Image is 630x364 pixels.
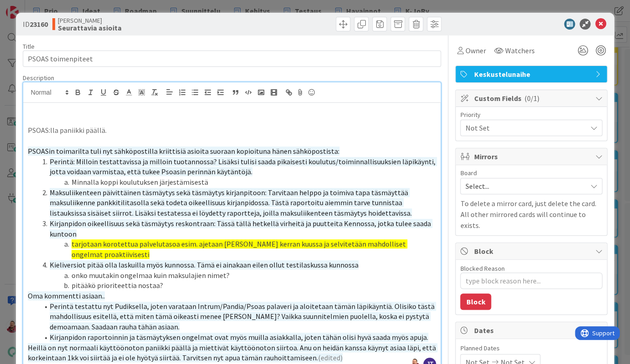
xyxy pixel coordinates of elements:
span: Maksuliikenteen päivittäinen täsmäytys sekä täsmäytys kirjanpitoon: Tarvitaan helppo ja toimiva t... [50,188,412,217]
span: Select... [465,180,582,192]
span: ID [23,19,48,30]
span: Perintä: Milloin testattavissa ja milloin tuotannossa? Lisäksi tulisi saada pikaisesti koulutus/t... [50,157,437,177]
b: 23160 [30,20,48,29]
span: PSOASin toimarilta tuli nyt sähköpostilla kriittisiä asioita suoraan kopioituna hänen sähköpostista: [28,147,339,156]
span: Keskustelunaihe [474,69,590,80]
span: Not Set [465,121,582,134]
b: Seurattavia asioita [58,24,122,31]
span: Mirrors [474,151,590,162]
span: Owner [465,45,486,56]
span: Kirjanpidon raportoinnin ja täsmäytyksen ongelmat ovat myös muilla asiakkalla, joten tähän olisi ... [50,333,428,342]
li: onko muutakin ongelmaa kuin maksulajien nimet? [39,270,436,281]
li: pitääkö prioriteettia nostaa? [39,280,436,291]
button: Block [460,293,491,310]
span: Block [474,246,590,257]
span: Board [460,170,476,176]
span: tarjotaan korotettua palvelutasoa esim. ajetaan [PERSON_NAME] kerran kuussa ja selvitetään mahdol... [72,239,407,259]
span: Oma kommentti asiaan.. [28,291,105,300]
span: Watchers [505,45,534,56]
p: To delete a mirror card, just delete the card. All other mirrored cards will continue to exists. [460,198,602,231]
span: Planned Dates [460,344,602,353]
input: type card name here... [23,51,441,67]
li: Minnalla koppi koulutuksen järjestämisestä [39,177,436,187]
span: Perintä testattu nyt Pudiksella, joten varataan Intrum/Pandia/Psoas palaveri ja aloitetaan tämän ... [50,302,436,331]
span: Support [17,1,40,12]
span: Kirjanpidon oikeellisuus sekä täsmäytys reskontraan: Tässä tällä hetkellä virheitä ja puutteita K... [50,219,432,238]
span: Kieliversiot pitää olla laskuilla myös kunnossa. Tämä ei ainakaan eilen ollut testilaskussa kunnossa [50,260,359,269]
label: Title [23,42,35,51]
span: ( 0/1 ) [524,94,539,103]
span: [PERSON_NAME] [58,17,122,24]
span: (edited) [318,353,343,362]
span: Custom Fields [474,93,590,104]
div: Priority [460,111,602,118]
span: Heillä on nyt normaali käyttöönoton paniikki päällä ja miettivät käyttöönoton siirtoa. Anu on hei... [28,343,437,363]
span: Dates [474,325,590,336]
label: Blocked Reason [460,264,504,273]
span: Description [23,74,54,82]
p: PSOAS:lla paniikki päällä. [28,125,436,136]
